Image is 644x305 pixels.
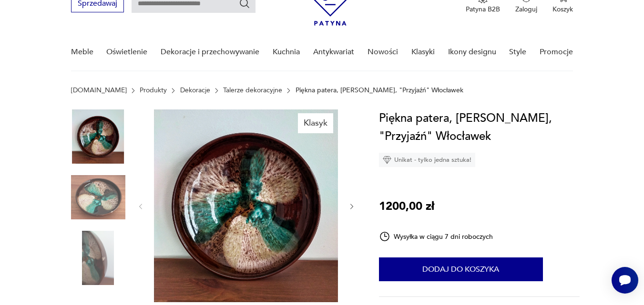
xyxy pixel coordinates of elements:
a: Ikony designu [448,34,496,70]
a: [DOMAIN_NAME] [71,87,127,94]
a: Promocje [540,34,573,70]
a: Style [509,34,526,70]
iframe: Smartsupp widget button [612,267,638,294]
p: Koszyk [552,5,573,14]
a: Produkty [140,87,167,94]
img: Zdjęcie produktu Piękna patera, Andrzej Trzaska, "Przyjaźń" Włocławek [71,170,125,225]
a: Talerze dekoracyjne [223,87,282,94]
p: Zaloguj [515,5,537,14]
img: Zdjęcie produktu Piękna patera, Andrzej Trzaska, "Przyjaźń" Włocławek [154,109,338,302]
a: Sprzedawaj [71,1,124,8]
a: Meble [71,34,93,70]
img: Zdjęcie produktu Piękna patera, Andrzej Trzaska, "Przyjaźń" Włocławek [71,109,125,164]
h1: Piękna patera, [PERSON_NAME], "Przyjaźń" Włocławek [379,109,580,146]
a: Antykwariat [313,34,354,70]
img: Ikona diamentu [383,156,391,164]
img: Zdjęcie produktu Piękna patera, Andrzej Trzaska, "Przyjaźń" Włocławek [71,231,125,285]
button: Dodaj do koszyka [379,257,543,281]
a: Klasyki [411,34,435,70]
a: Oświetlenie [106,34,147,70]
div: Klasyk [298,113,333,133]
a: Dekoracje i przechowywanie [161,34,259,70]
p: Piękna patera, [PERSON_NAME], "Przyjaźń" Włocławek [296,87,463,94]
a: Nowości [368,34,398,70]
div: Wysyłka w ciągu 7 dni roboczych [379,231,493,242]
p: Patyna B2B [466,5,500,14]
div: Unikat - tylko jedna sztuka! [379,153,475,167]
p: 1200,00 zł [379,197,434,216]
a: Dekoracje [180,87,210,94]
a: Kuchnia [273,34,300,70]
